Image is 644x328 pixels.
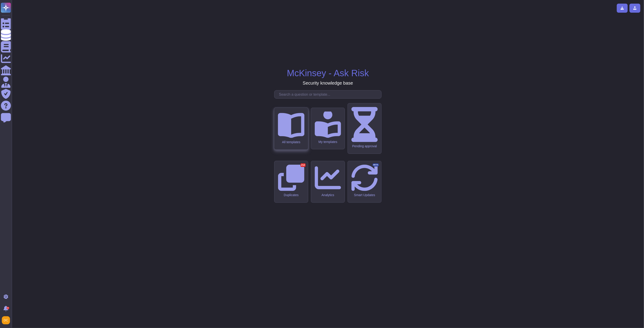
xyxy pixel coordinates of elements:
div: Pending approval [351,144,378,148]
div: BETA [372,163,379,166]
div: Analytics [315,193,341,197]
div: Smart Updates [351,193,378,197]
h3: Security knowledge base [303,80,353,86]
h1: McKinsey - Ask Risk [287,68,369,78]
div: Duplicates [278,193,304,197]
div: My templates [315,140,341,144]
div: All templates [278,140,304,144]
button: user [1,315,13,325]
div: 9+ [7,307,9,309]
input: Search a question or template... [277,90,381,98]
img: user [2,316,10,324]
div: 212 [300,163,306,167]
